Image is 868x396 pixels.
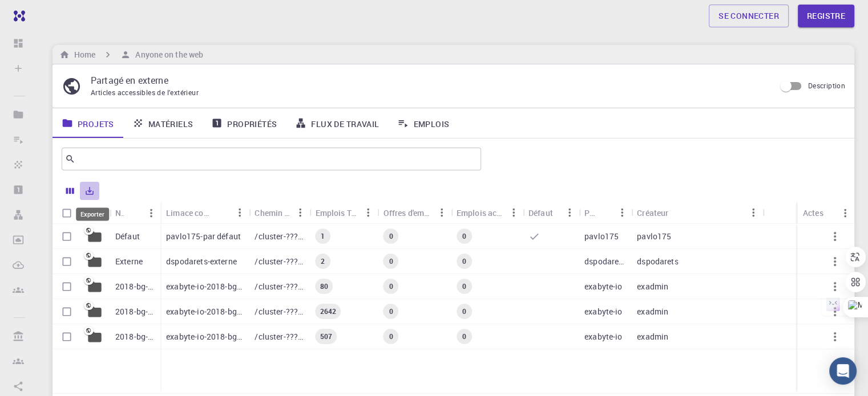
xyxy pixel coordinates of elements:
[166,331,289,342] font: exabyte-io-2018-bg-étude-phase-i
[249,202,309,224] div: Chemin CLI
[807,10,845,21] font: Registre
[637,207,668,218] font: Créateur
[637,331,668,342] font: exadmin
[80,182,99,200] button: Exporter
[413,118,449,129] font: Emplois
[808,81,845,90] font: Description
[320,281,328,291] font: 80
[457,207,509,218] font: Emplois actifs
[148,118,193,129] font: Matériels
[166,281,300,292] font: exabyte-io-2018-bg-étude-phase-i-ph
[78,118,114,129] font: Projets
[389,332,393,341] font: 0
[637,281,668,292] font: exadmin
[115,231,140,242] font: Défaut
[613,203,631,222] button: Menu
[718,10,779,21] font: Se connecter
[255,231,425,242] font: /cluster-???-home/pavlo175/pavlo175-default
[637,306,668,317] font: exadmin
[389,231,393,240] font: 0
[462,231,466,240] font: 0
[462,332,466,341] font: 0
[637,256,679,267] font: dspodarets
[637,231,671,242] font: pavlo175
[829,357,857,385] div: Ouvrir Intercom Messenger
[91,88,199,97] font: Articles accessibles de l'extérieur
[462,307,466,316] font: 0
[212,203,231,222] button: Trier
[744,203,762,222] button: Menu
[462,281,466,291] font: 0
[560,203,579,222] button: Menu
[528,207,553,218] font: Défaut
[360,203,378,222] button: Menu
[315,207,365,218] font: Emplois Total
[433,203,451,222] button: Menu
[255,207,297,218] font: Chemin CLI
[584,331,623,342] font: exabyte-io
[584,231,619,242] font: pavlo175
[115,306,202,317] font: 2018-bg-étude-phase-III
[166,231,241,242] font: pavlo175-par défaut
[160,202,249,224] div: Limace comptable
[462,256,466,266] font: 0
[255,306,522,317] font: /cluster-???-share/groups/exabyte-io/exabyte-io-2018-bg-étude-phase-iii
[80,210,104,218] font: Exporter
[803,207,823,218] font: Actes
[91,74,168,87] font: Partagé en externe
[798,5,854,27] a: Registre
[321,231,325,240] font: 1
[378,202,451,224] div: Offres d'emploi
[668,203,687,222] button: Trier
[584,306,623,317] font: exabyte-io
[797,202,854,224] div: Actes
[255,256,442,267] font: /cluster-???-home/dspodarets/dspodarets-external
[231,203,249,222] button: Menu
[57,48,205,61] nav: fil d'Ariane
[255,331,517,342] font: /cluster-???-share/groups/exabyte-io/exabyte-io-2018-bg-étude-phase-i
[131,48,203,61] h6: Anyone on the web
[595,203,613,222] button: Trier
[523,202,579,224] div: Défaut
[584,281,623,292] font: exabyte-io
[60,182,80,200] button: Colonnes
[227,118,277,129] font: Propriétés
[709,5,789,27] a: Se connecter
[291,203,309,222] button: Menu
[389,307,393,316] font: 0
[166,207,233,218] font: Limace comptable
[9,10,25,22] img: logo
[451,202,523,224] div: Emplois actifs
[166,306,293,317] font: exabyte-io-2018-bg-étude-phase-iii
[115,281,209,292] font: 2018-bg-étude-phase-i-ph
[115,331,197,342] font: 2018-bg-étude-phase-I
[124,204,142,222] button: Trier
[579,202,631,224] div: Propriétaire
[389,256,393,266] font: 0
[166,256,237,267] font: dspodarets-externe
[321,256,325,266] font: 2
[320,332,332,341] font: 507
[836,204,854,222] button: Menu
[320,307,336,316] font: 2642
[115,256,143,267] font: Externe
[70,48,95,61] h6: Home
[504,203,523,222] button: Menu
[255,281,529,292] font: /cluster-???-share/groups/exabyte-io/exabyte-io-2018-bg-study-phase-i-ph
[110,202,160,224] div: Nom
[309,202,377,224] div: Emplois Total
[311,118,379,129] font: Flux de travail
[584,256,626,267] font: dspodarets
[142,204,160,222] button: Menu
[631,202,762,224] div: Créateur
[383,207,438,218] font: Offres d'emploi
[389,281,393,291] font: 0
